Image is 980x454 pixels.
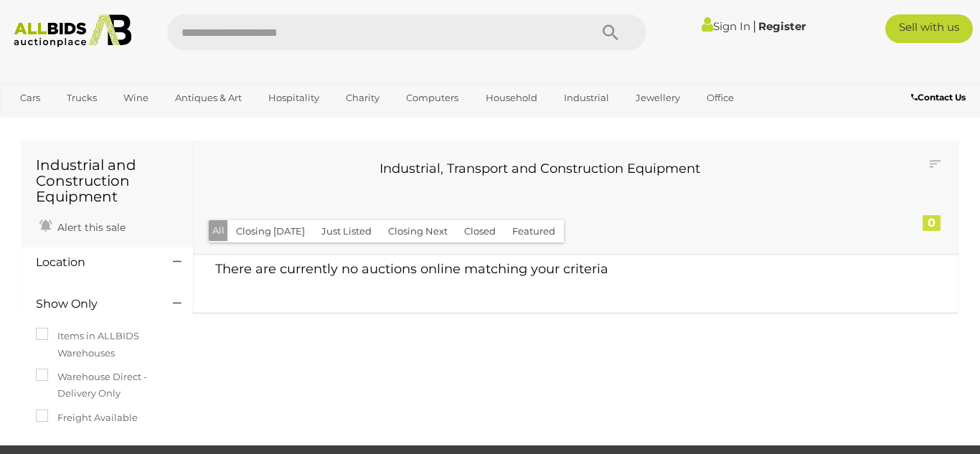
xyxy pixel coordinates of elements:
a: [GEOGRAPHIC_DATA] [67,110,187,133]
a: Trucks [57,86,106,110]
a: Sign In [702,19,750,33]
button: Closing [DATE] [227,220,314,242]
a: Wine [114,86,158,110]
a: Register [758,19,806,33]
button: All [209,220,228,241]
img: Allbids.com.au [7,14,138,47]
h3: Industrial, Transport and Construction Equipment [219,162,861,176]
label: Warehouse Direct - Delivery Only [36,369,179,402]
span: | [753,18,756,34]
a: Industrial [555,86,618,110]
button: Closed [456,220,504,242]
button: Featured [504,220,564,242]
div: 0 [923,215,941,231]
a: Charity [336,86,389,110]
span: Alert this sale [54,221,126,234]
button: Search [575,14,646,50]
a: Cars [11,86,50,110]
a: Jewellery [626,86,689,110]
a: Household [476,86,547,110]
b: Contact Us [911,92,966,103]
h4: Location [36,256,151,269]
button: Just Listed [313,220,380,242]
label: Items in ALLBIDS Warehouses [36,328,179,361]
span: There are currently no auctions online matching your criteria [215,261,608,277]
a: Alert this sale [36,215,129,237]
a: Sell with us [885,14,973,43]
a: Sports [11,110,59,133]
a: Antiques & Art [166,86,251,110]
button: Closing Next [380,220,456,242]
label: Freight Available [36,410,138,426]
a: Office [697,86,743,110]
h1: Industrial and Construction Equipment [36,157,179,204]
a: Computers [397,86,468,110]
h4: Show Only [36,298,151,311]
a: Hospitality [259,86,329,110]
a: Contact Us [911,90,969,105]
